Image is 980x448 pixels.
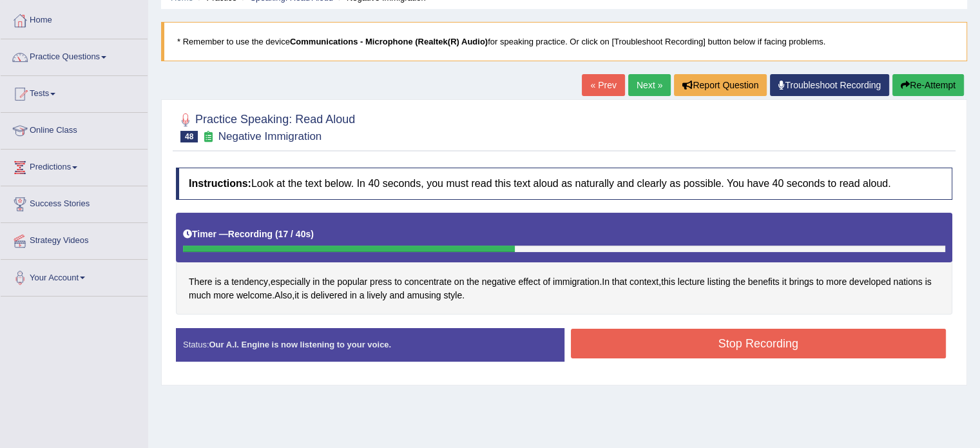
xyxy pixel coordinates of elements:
[290,37,488,46] b: Communications - Microphone (Realtek(R) Audio)
[405,275,452,289] span: Click to see word definition
[271,275,310,289] span: Click to see word definition
[367,289,387,302] span: Click to see word definition
[1,3,148,35] a: Home
[582,74,624,96] a: « Prev
[275,229,278,239] b: (
[826,275,847,289] span: Click to see word definition
[661,275,675,289] span: Click to see word definition
[312,275,320,289] span: Click to see word definition
[1,76,148,108] a: Tests
[180,131,198,142] span: 48
[189,289,211,302] span: Click to see word definition
[189,178,251,189] b: Instructions:
[628,74,671,96] a: Next »
[543,275,550,289] span: Click to see word definition
[748,275,780,289] span: Click to see word definition
[674,74,767,96] button: Report Question
[770,74,889,96] a: Troubleshoot Recording
[782,275,787,289] span: Click to see word definition
[322,275,334,289] span: Click to see word definition
[733,275,745,289] span: Click to see word definition
[629,275,658,289] span: Click to see word definition
[213,289,234,302] span: Click to see word definition
[612,275,627,289] span: Click to see word definition
[789,275,814,289] span: Click to see word definition
[370,275,392,289] span: Click to see word definition
[176,328,564,361] div: Status:
[231,275,268,289] span: Click to see word definition
[176,110,355,142] h2: Practice Speaking: Read Aloud
[482,275,516,289] span: Click to see word definition
[228,229,273,239] b: Recording
[311,289,347,302] span: Click to see word definition
[394,275,402,289] span: Click to see word definition
[294,289,299,302] span: Click to see word definition
[215,275,221,289] span: Click to see word definition
[849,275,891,289] span: Click to see word definition
[224,275,229,289] span: Click to see word definition
[407,289,441,302] span: Click to see word definition
[389,289,404,302] span: Click to see word definition
[350,289,357,302] span: Click to see word definition
[443,289,462,302] span: Click to see word definition
[1,223,148,255] a: Strategy Videos
[707,275,731,289] span: Click to see word definition
[183,229,314,239] h5: Timer —
[1,150,148,182] a: Predictions
[176,213,952,315] div: , . , . , .
[209,340,391,349] strong: Our A.I. Engine is now listening to your voice.
[176,168,952,200] h4: Look at the text below. In 40 seconds, you must read this text aloud as naturally and clearly as ...
[161,22,967,61] blockquote: * Remember to use the device for speaking practice. Or click on [Troubleshoot Recording] button b...
[678,275,705,289] span: Click to see word definition
[201,131,215,143] small: Exam occurring question
[893,275,922,289] span: Click to see word definition
[466,275,479,289] span: Click to see word definition
[189,275,213,289] span: Click to see word definition
[816,275,824,289] span: Click to see word definition
[274,289,292,302] span: Click to see word definition
[302,289,308,302] span: Click to see word definition
[892,74,964,96] button: Re-Attempt
[337,275,367,289] span: Click to see word definition
[1,260,148,292] a: Your Account
[311,229,314,239] b: )
[278,229,311,239] b: 17 / 40s
[1,113,148,145] a: Online Class
[454,275,465,289] span: Click to see word definition
[518,275,540,289] span: Click to see word definition
[218,130,322,142] small: Negative Immigration
[553,275,599,289] span: Click to see word definition
[236,289,272,302] span: Click to see word definition
[925,275,931,289] span: Click to see word definition
[1,39,148,72] a: Practice Questions
[571,329,946,358] button: Stop Recording
[1,186,148,219] a: Success Stories
[360,289,365,302] span: Click to see word definition
[602,275,610,289] span: Click to see word definition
